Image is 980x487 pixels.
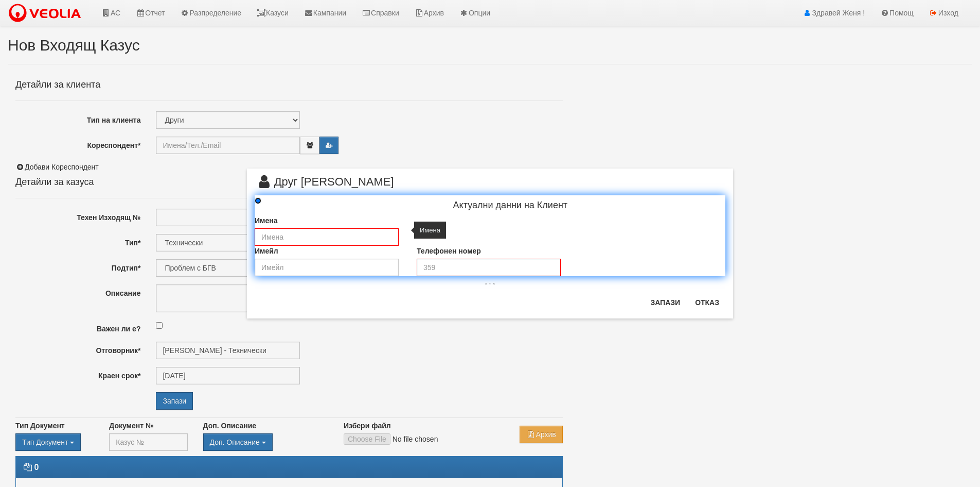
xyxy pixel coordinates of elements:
h4: Актуални данни на Клиент [295,200,725,211]
input: Имена [255,228,399,246]
label: Телефонен номер [417,246,481,256]
input: Телефонен номер на клиента, който се използва при Кампании [417,259,561,276]
input: Електронна поща на клиента, която се използва при Кампании [255,259,399,276]
label: Имена [255,215,277,226]
p: , , , [255,276,725,287]
label: Имейл [255,246,278,256]
button: Отказ [689,294,725,311]
span: Друг [PERSON_NAME] [255,176,394,195]
button: Запази [644,294,686,311]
